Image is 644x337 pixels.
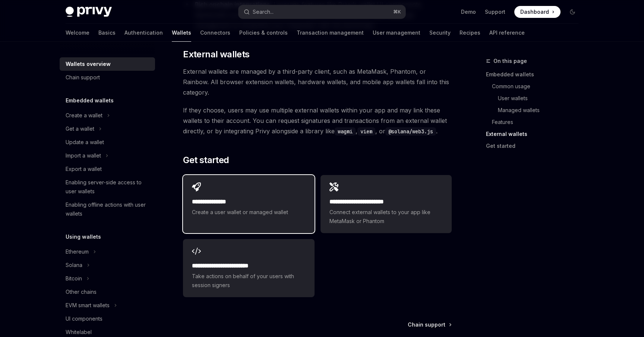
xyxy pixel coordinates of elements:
[172,24,191,42] a: Wallets
[66,124,94,133] div: Get a wallet
[520,8,549,16] span: Dashboard
[66,287,97,296] div: Other chains
[66,261,82,270] div: Solana
[297,24,364,42] a: Transaction management
[486,140,584,152] a: Get started
[492,80,584,92] a: Common usage
[461,8,476,16] a: Demo
[183,105,452,136] span: If they choose, users may use multiple external wallets within your app and may link these wallet...
[66,232,101,241] h5: Using wallets
[60,198,155,220] a: Enabling offline actions with user wallets
[66,165,102,174] div: Export a wallet
[489,24,525,42] a: API reference
[66,151,101,160] div: Import a wallet
[66,274,82,283] div: Bitcoin
[373,24,420,42] a: User management
[460,24,480,42] a: Recipes
[66,301,110,310] div: EVM smart wallets
[66,178,151,196] div: Enabling server-side access to user wallets
[486,69,584,80] a: Embedded wallets
[66,200,151,218] div: Enabling offline actions with user wallets
[60,285,155,299] a: Other chains
[66,138,104,147] div: Update a wallet
[498,104,584,116] a: Managed wallets
[253,7,274,16] div: Search...
[329,208,443,226] span: Connect external wallets to your app like MetaMask or Phantom
[66,314,102,323] div: UI components
[124,24,163,42] a: Authentication
[200,24,230,42] a: Connectors
[66,24,89,42] a: Welcome
[192,272,305,290] span: Take actions on behalf of your users with session signers
[60,162,155,176] a: Export a wallet
[429,24,451,42] a: Security
[98,24,116,42] a: Basics
[66,328,92,337] div: Whitelabel
[566,6,578,18] button: Toggle dark mode
[60,136,155,149] a: Update a wallet
[239,5,405,19] button: Search...⌘K
[66,111,102,120] div: Create a wallet
[66,60,111,69] div: Wallets overview
[66,247,89,256] div: Ethereum
[66,73,100,82] div: Chain support
[393,9,401,15] span: ⌘ K
[60,176,155,198] a: Enabling server-side access to user wallets
[183,48,249,60] span: External wallets
[486,128,584,140] a: External wallets
[183,66,452,98] span: External wallets are managed by a third-party client, such as MetaMask, Phantom, or Rainbow. All ...
[239,24,288,42] a: Policies & controls
[498,92,584,104] a: User wallets
[335,127,356,136] code: wagmi
[60,312,155,325] a: UI components
[493,57,527,66] span: On this page
[485,8,505,16] a: Support
[357,127,375,136] code: viem
[60,71,155,84] a: Chain support
[60,57,155,71] a: Wallets overview
[192,208,305,217] span: Create a user wallet or managed wallet
[183,154,229,166] span: Get started
[514,6,561,18] a: Dashboard
[66,96,114,105] h5: Embedded wallets
[492,116,584,128] a: Features
[66,7,112,17] img: dark logo
[385,127,436,136] code: @solana/web3.js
